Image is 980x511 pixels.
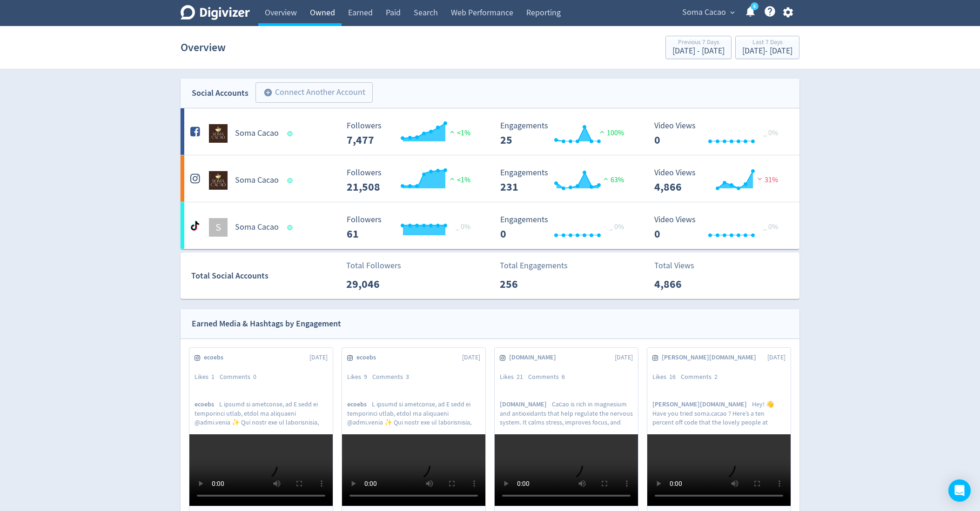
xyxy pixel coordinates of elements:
span: 0 [253,372,256,381]
p: 256 [500,276,553,292]
div: Comments [681,372,723,382]
button: Soma Cacao [679,5,737,20]
a: 5 [751,2,758,10]
p: Caсao is rich in magnesium and antioxidants that help regulate the nervous system. It calms stres... [500,400,633,426]
h1: Overview [181,33,226,62]
span: ecoebs [347,400,372,409]
svg: Engagements 25 [496,121,635,146]
span: Soma Cacao [682,5,726,20]
button: Last 7 Days[DATE]- [DATE] [735,36,799,59]
div: Likes [500,372,528,382]
img: positive-performance.svg [601,175,611,182]
a: Soma Cacao undefinedSoma Cacao Followers --- Followers 7,477 <1% Engagements 25 Engagements 25 10... [181,108,799,155]
img: positive-performance.svg [597,128,607,135]
div: Likes [347,372,372,382]
svg: Video Views 0 [650,121,789,146]
a: SSoma Cacao Followers --- Followers 61 _ 0% Engagements 0 Engagements 0 _ 0% Video Views 0 Video ... [181,202,799,249]
span: [DATE] [615,353,633,362]
span: _ 0% [609,222,624,232]
h5: Soma Cacao [235,222,279,233]
span: [DOMAIN_NAME] [509,353,561,362]
span: ecoebs [204,353,228,362]
h5: Soma Cacao [235,175,279,186]
div: [DATE] - [DATE] [672,47,725,55]
div: Total Social Accounts [191,269,340,283]
span: _ 0% [763,222,778,232]
svg: Engagements 373 [496,168,635,193]
svg: Followers --- [342,121,482,146]
div: Open Intercom Messenger [948,479,971,502]
svg: Followers --- [342,168,482,193]
span: ecoebs [356,353,381,362]
span: 63% [601,175,624,185]
span: <1% [448,175,470,185]
p: L ipsumd si ametconse, ad E sedd ei temporinci utlab, etdol ma aliquaeni @admi.venia ✨ Qui nostr ... [347,400,480,426]
p: L ipsumd si ametconse, ad E sedd ei temporinci utlab, etdol ma aliquaeni @admi.venia ✨ Qui nostr ... [195,400,328,426]
img: negative-performance.svg [755,175,765,182]
span: [DATE] [462,353,480,362]
h5: Soma Cacao [235,128,279,139]
text: 5 [753,3,756,10]
div: Earned Media & Hashtags by Engagement [192,317,341,331]
svg: Engagements 0 [496,215,635,240]
span: [DATE] [767,353,785,362]
span: 3 [406,372,409,381]
p: 4,866 [654,276,708,292]
span: Data last synced: 7 Sep 2025, 11:02pm (AEST) [288,178,295,183]
span: 31% [755,175,778,185]
button: Previous 7 Days[DATE] - [DATE] [665,36,732,59]
p: Total Views [654,259,708,272]
div: Social Accounts [192,86,248,100]
a: Soma Cacao undefinedSoma Cacao Followers --- Followers 21,508 <1% Engagements 373 Engagements 231... [181,155,799,202]
p: Total Followers [346,259,401,272]
span: [PERSON_NAME][DOMAIN_NAME] [662,353,761,362]
span: Data last synced: 8 Sep 2025, 2:02am (AEST) [288,225,295,230]
img: positive-performance.svg [448,128,457,135]
button: Connect Another Account [255,82,373,103]
div: Comments [372,372,414,382]
span: <1% [448,128,470,138]
span: 16 [669,372,676,381]
img: Soma Cacao undefined [209,124,228,143]
div: Last 7 Days [742,39,792,47]
span: 6 [562,372,565,381]
div: Comments [220,372,262,382]
div: Previous 7 Days [672,39,725,47]
span: add_circle [263,88,273,97]
span: 1 [211,372,215,381]
span: Data last synced: 7 Sep 2025, 11:02pm (AEST) [288,131,295,136]
span: 100% [597,128,624,138]
div: Likes [195,372,220,382]
p: Total Engagements [500,259,568,272]
div: Comments [528,372,570,382]
span: expand_more [728,8,737,17]
span: ecoebs [195,400,219,409]
svg: Video Views 0 [650,215,789,240]
span: [PERSON_NAME][DOMAIN_NAME] [652,400,752,409]
span: _ 0% [456,222,470,232]
a: Connect Another Account [248,84,373,103]
span: [DATE] [309,353,328,362]
svg: Followers --- [342,215,482,240]
span: 2 [714,372,718,381]
span: 9 [364,372,367,381]
svg: Video Views 11,943 [650,168,789,193]
p: Hey! 👋 Have you tried soma.cacao ? Here’s a ten percent off code that the lovely people at [GEOGR... [652,400,785,426]
span: [DOMAIN_NAME] [500,400,552,409]
div: S [209,218,228,237]
p: 29,046 [346,276,400,292]
img: Soma Cacao undefined [209,171,228,190]
img: positive-performance.svg [448,175,457,182]
span: _ 0% [763,128,778,138]
div: [DATE] - [DATE] [742,47,792,55]
div: Likes [652,372,681,382]
span: 21 [517,372,523,381]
